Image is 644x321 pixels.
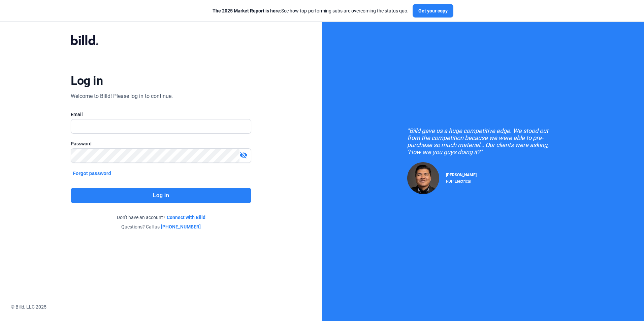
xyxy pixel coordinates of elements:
div: RDP Electrical [446,177,477,184]
div: Password [71,140,251,147]
mat-icon: visibility_off [239,151,248,159]
div: Don't have an account? [71,214,251,221]
a: Connect with Billd [167,214,205,221]
div: "Billd gave us a huge competitive edge. We stood out from the competition because we were able to... [407,127,559,155]
div: Log in [71,73,103,88]
button: Get your copy [413,4,453,17]
a: [PHONE_NUMBER] [161,223,201,230]
div: Email [71,111,251,118]
div: See how top-performing subs are overcoming the status quo. [213,7,409,14]
button: Log in [71,188,251,203]
div: Questions? Call us [71,223,251,230]
img: Raul Pacheco [407,162,439,194]
div: Welcome to Billd! Please log in to continue. [71,92,173,100]
span: [PERSON_NAME] [446,173,477,177]
button: Forgot password [71,170,113,177]
span: The 2025 Market Report is here: [213,8,281,13]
